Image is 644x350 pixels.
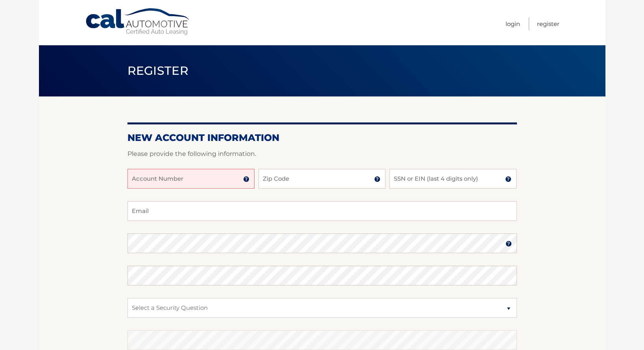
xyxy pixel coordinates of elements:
[243,176,249,182] img: tooltip.svg
[127,148,517,159] p: Please provide the following information.
[389,169,517,189] input: SSN or EIN (last 4 digits only)
[258,169,386,189] input: Zip Code
[506,241,512,247] img: tooltip.svg
[374,176,380,182] img: tooltip.svg
[127,63,189,78] span: Register
[127,132,517,144] h2: New Account Information
[85,8,191,36] a: Cal Automotive
[506,17,520,30] a: Login
[537,17,559,30] a: Register
[505,176,511,182] img: tooltip.svg
[127,169,255,189] input: Account Number
[127,201,517,221] input: Email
